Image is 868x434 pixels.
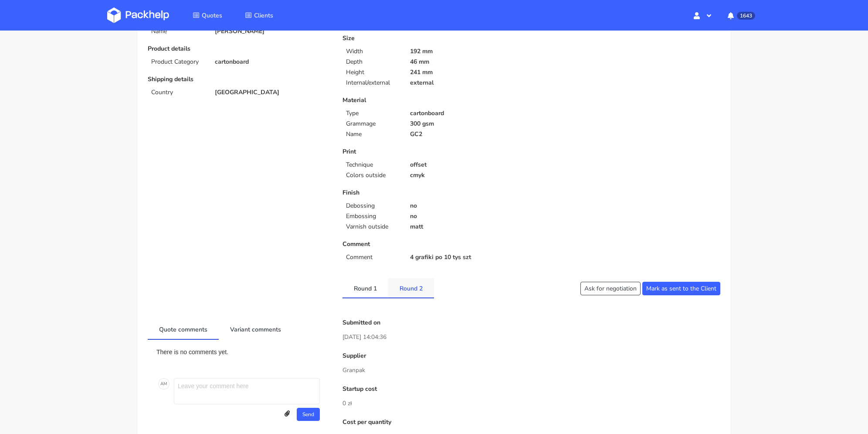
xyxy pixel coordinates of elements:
[580,282,641,295] button: Ask for negotiation
[182,7,233,23] a: Quotes
[346,69,399,76] p: Height
[346,48,399,55] p: Width
[410,161,526,168] p: offset
[342,319,720,326] p: Submitted on
[151,28,204,35] p: Name
[410,254,526,261] p: 4 grafiki po 10 tys szt
[346,223,399,230] p: Varnish outside
[410,131,526,138] p: GC2
[297,408,320,421] button: Send
[346,131,399,138] p: Name
[342,148,525,155] p: Print
[737,12,755,20] span: 1643
[346,161,399,168] p: Technique
[202,11,222,20] span: Quotes
[410,58,526,65] p: 46 mm
[151,58,204,65] p: Product Category
[346,58,399,65] p: Depth
[410,110,526,117] p: cartonboard
[342,97,525,104] p: Material
[215,89,330,96] p: [GEOGRAPHIC_DATA]
[410,223,526,230] p: matt
[342,399,720,408] p: 0 zł
[346,213,399,220] p: Embossing
[388,278,434,297] a: Round 2
[346,110,399,117] p: Type
[346,254,399,261] p: Comment
[215,28,330,35] p: [PERSON_NAME]
[410,120,526,127] p: 300 gsm
[156,349,322,355] p: There is no comments yet.
[148,45,330,52] p: Product details
[160,378,163,390] span: A
[410,172,526,179] p: cmyk
[346,120,399,127] p: Grammage
[342,278,388,297] a: Round 1
[346,202,399,209] p: Debossing
[107,7,169,23] img: Dashboard
[346,79,399,86] p: Internal/external
[234,7,284,23] a: Clients
[342,352,720,359] p: Supplier
[410,213,526,220] p: no
[342,419,720,426] p: Cost per quantity
[410,69,526,76] p: 241 mm
[148,319,219,338] a: Quote comments
[219,319,292,338] a: Variant comments
[342,35,525,42] p: Size
[163,378,167,390] span: M
[410,48,526,55] p: 192 mm
[254,11,273,20] span: Clients
[721,7,761,23] button: 1643
[342,366,720,375] p: Granpak
[342,241,525,248] p: Comment
[151,89,204,96] p: Country
[342,332,720,342] p: [DATE] 14:04:36
[148,76,330,83] p: Shipping details
[342,189,525,196] p: Finish
[410,79,526,86] p: external
[346,172,399,179] p: Colors outside
[215,58,330,65] p: cartonboard
[642,282,720,295] button: Mark as sent to the Client
[410,202,526,209] p: no
[342,386,720,393] p: Startup cost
